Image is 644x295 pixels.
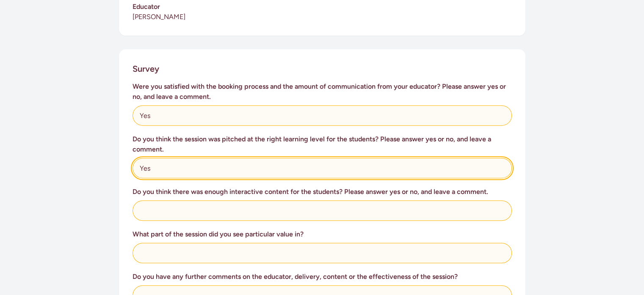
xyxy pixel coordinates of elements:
[133,272,512,282] h3: Do you have any further comments on the educator, delivery, content or the effectiveness of the s...
[133,134,512,155] h3: Do you think the session was pitched at the right learning level for the students? Please answer ...
[133,187,512,197] h3: Do you think there was enough interactive content for the students? Please answer yes or no, and ...
[133,229,512,239] h3: What part of the session did you see particular value in?
[133,81,512,102] h3: Were you satisfied with the booking process and the amount of communication from your educator? P...
[133,2,512,12] h3: Educator
[133,63,159,75] h2: Survey
[133,12,512,22] p: [PERSON_NAME]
